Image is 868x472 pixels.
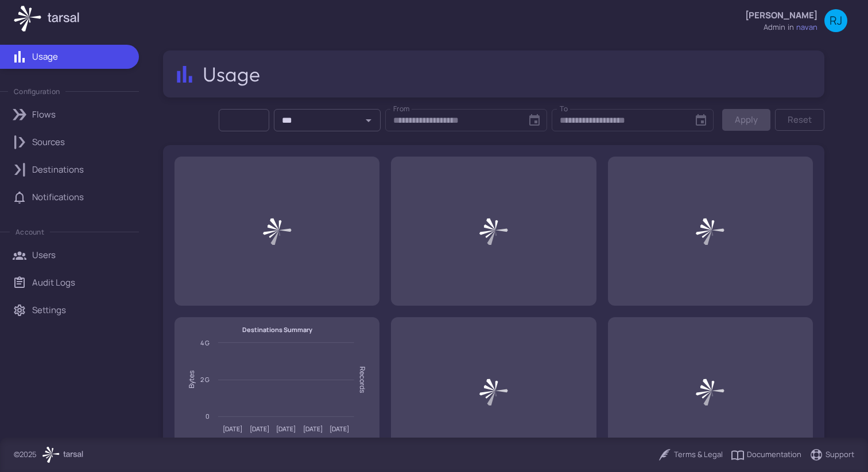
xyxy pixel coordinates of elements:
[179,322,375,466] svg: Interactive chart
[223,424,243,433] text: [DATE]
[479,217,508,246] img: Loading...
[32,163,84,176] p: Destinations
[722,109,770,131] button: Apply
[14,87,60,96] p: Configuration
[658,448,723,462] a: Terms & Legal
[696,378,724,407] img: Loading...
[479,378,508,407] img: Loading...
[796,22,817,33] span: navan
[263,217,292,246] img: Loading...
[200,338,210,347] text: 4 G
[32,50,58,63] p: Usage
[200,375,210,384] text: 2 G
[809,448,854,462] a: Support
[242,325,313,334] text: Destinations Summary
[775,109,824,131] button: Reset
[731,448,801,462] a: Documentation
[187,370,196,388] text: Bytes
[393,104,410,114] label: From
[32,249,56,262] p: Users
[738,5,854,37] button: [PERSON_NAME]admininnavanRJ
[277,424,296,433] text: [DATE]
[32,136,65,149] p: Sources
[560,104,568,114] label: To
[14,449,37,461] p: © 2025
[303,424,323,433] text: [DATE]
[250,424,269,433] text: [DATE]
[696,217,724,246] img: Loading...
[361,112,377,128] button: Open
[330,424,349,433] text: [DATE]
[358,366,368,393] text: Records
[206,412,210,420] text: 0
[179,322,375,466] div: Destinations Summary. Highcharts interactive chart.
[32,108,56,121] p: Flows
[32,191,84,204] p: Notifications
[32,304,66,317] p: Settings
[217,414,355,419] g: Total Records Out, series 2 of 2 with 11 data points. Y axis, Bytes.
[830,15,842,26] span: RJ
[32,276,75,289] p: Audit Logs
[15,227,44,237] p: Account
[764,22,785,33] div: admin
[788,22,794,33] span: in
[203,62,262,86] h2: Usage
[745,9,817,22] p: [PERSON_NAME]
